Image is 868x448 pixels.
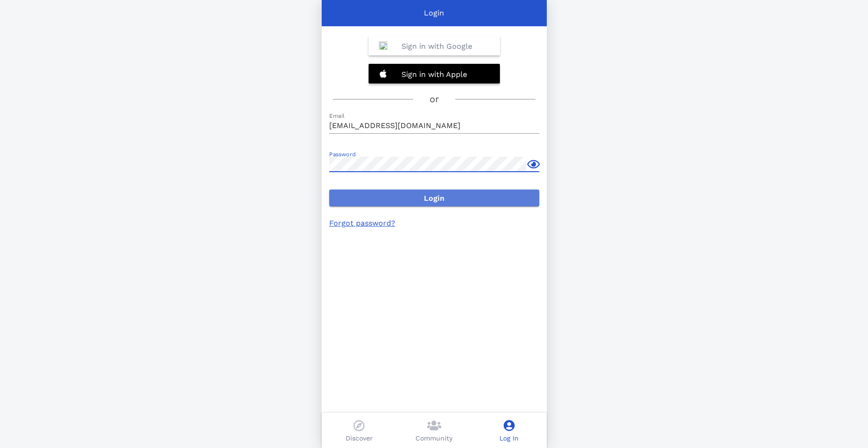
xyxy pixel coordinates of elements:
b: Sign in with Google [401,42,472,51]
span: Login [337,194,532,203]
button: append icon [527,159,540,170]
p: Login [424,8,444,19]
p: Log In [499,433,519,443]
a: Forgot password? [329,219,395,228]
img: 20201228132320%21Apple_logo_white.svg [379,69,387,78]
button: Login [329,190,539,206]
p: Community [415,433,453,443]
p: Discover [346,433,373,443]
img: Google_%22G%22_Logo.svg [379,41,387,50]
h3: or [430,92,439,106]
b: Sign in with Apple [401,70,467,79]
